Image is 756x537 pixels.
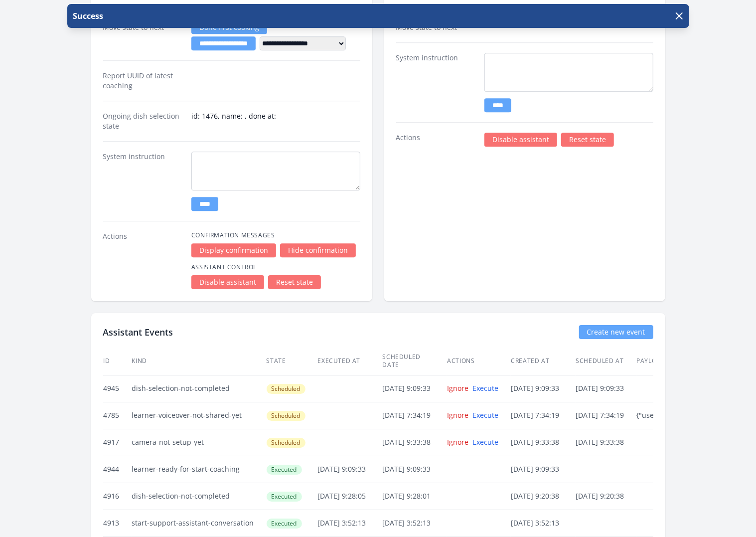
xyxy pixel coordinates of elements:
td: [DATE] 9:09:33 [382,456,447,483]
th: Executed at [317,347,382,375]
span: Executed [267,465,302,475]
a: Execute [473,437,499,447]
a: Execute [473,383,499,393]
th: Scheduled at [576,347,636,375]
td: [DATE] 3:52:13 [511,510,576,537]
td: [DATE] 9:09:33 [511,375,576,402]
td: [DATE] 9:28:01 [382,483,447,510]
th: Kind [132,347,266,375]
td: [DATE] 3:52:13 [382,510,447,537]
a: Reset state [561,133,614,147]
span: Scheduled [267,384,305,394]
td: [DATE] 7:34:19 [382,402,447,429]
dt: Ongoing dish selection state [103,111,183,131]
a: Ignore [448,383,469,393]
td: 4917 [103,429,132,456]
p: Success [71,10,104,22]
dt: Report UUID of latest coaching [103,71,183,91]
h4: Assistant Control [191,263,360,271]
td: [DATE] 7:34:19 [511,402,576,429]
dt: System instruction [396,53,476,112]
h2: Assistant Events [103,325,173,339]
td: learner-voiceover-not-shared-yet [132,402,266,429]
td: [DATE] 9:09:33 [576,375,636,402]
td: [DATE] 9:33:38 [511,429,576,456]
td: dish-selection-not-completed [132,483,266,510]
td: 4944 [103,456,132,483]
td: [DATE] 3:52:13 [317,510,382,537]
td: [DATE] 9:20:38 [576,483,636,510]
td: 4913 [103,510,132,537]
dt: System instruction [103,152,183,211]
td: 4785 [103,402,132,429]
dt: Actions [396,133,476,147]
th: ID [103,347,132,375]
a: Ignore [448,437,469,447]
td: [DATE] 9:20:38 [511,483,576,510]
td: [DATE] 7:34:19 [576,402,636,429]
th: State [266,347,317,375]
th: Created at [511,347,576,375]
a: Hide confirmation [280,243,356,257]
td: [DATE] 9:33:38 [382,429,447,456]
dt: Actions [103,231,183,289]
td: [DATE] 9:09:33 [382,375,447,402]
th: Scheduled date [382,347,447,375]
td: [DATE] 9:33:38 [576,429,636,456]
h4: Confirmation Messages [191,231,360,239]
a: Create new event [579,325,653,339]
td: [DATE] 9:09:33 [511,456,576,483]
td: [DATE] 9:28:05 [317,483,382,510]
a: Disable assistant [484,133,557,147]
span: Scheduled [267,411,305,421]
a: Display confirmation [191,243,276,257]
td: 4916 [103,483,132,510]
td: [DATE] 9:09:33 [317,456,382,483]
td: start-support-assistant-conversation [132,510,266,537]
span: Executed [267,492,302,502]
td: dish-selection-not-completed [132,375,266,402]
td: camera-not-setup-yet [132,429,266,456]
td: 4945 [103,375,132,402]
td: learner-ready-for-start-coaching [132,456,266,483]
th: Actions [447,347,511,375]
span: Executed [267,519,302,529]
a: Disable assistant [191,275,264,289]
a: Execute [473,410,499,420]
dd: id: 1476, name: , done at: [191,111,360,131]
a: Reset state [268,275,321,289]
a: Ignore [448,410,469,420]
span: Scheduled [267,438,305,448]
